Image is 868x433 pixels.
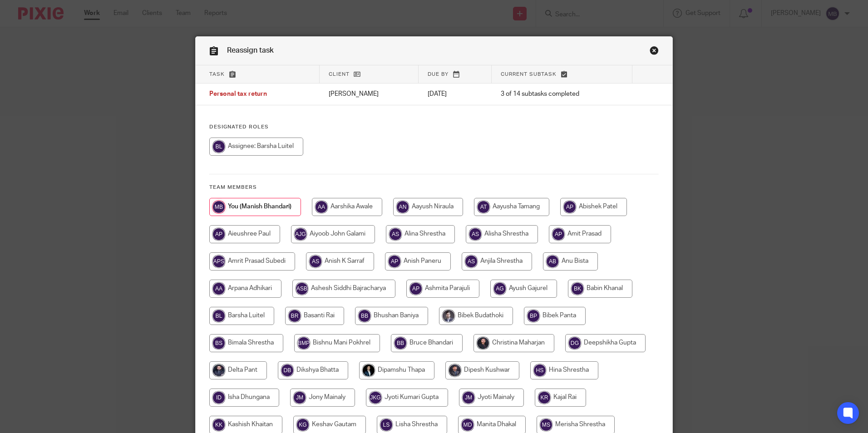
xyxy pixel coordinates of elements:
span: Personal tax return [209,91,267,98]
span: Reassign task [227,47,274,54]
span: Due by [428,72,449,77]
span: Current subtask [501,72,557,77]
p: [DATE] [428,89,482,98]
span: Task [209,72,225,77]
p: [PERSON_NAME] [329,89,410,98]
a: Close this dialog window [650,46,659,58]
span: Client [329,72,350,77]
h4: Designated Roles [209,123,659,131]
td: 3 of 14 subtasks completed [492,84,633,105]
h4: Team members [209,184,659,191]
